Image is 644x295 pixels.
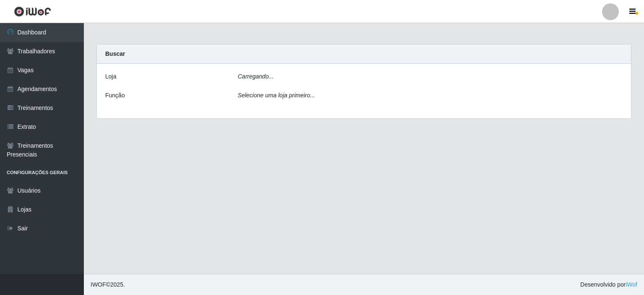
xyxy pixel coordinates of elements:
[105,50,125,57] strong: Buscar
[105,91,125,100] label: Função
[626,281,637,288] a: iWof
[91,281,106,288] span: IWOF
[238,73,274,80] i: Carregando...
[14,6,51,17] img: CoreUI Logo
[238,92,315,99] i: Selecione uma loja primeiro...
[580,280,637,289] span: Desenvolvido por
[105,72,116,81] label: Loja
[91,280,125,289] span: © 2025 .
